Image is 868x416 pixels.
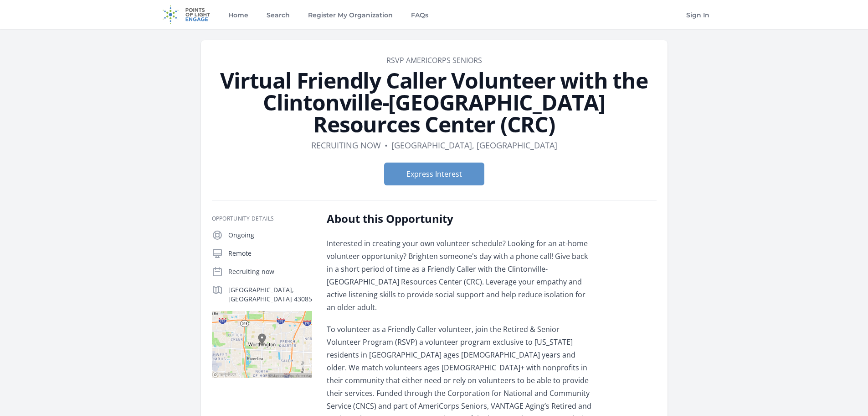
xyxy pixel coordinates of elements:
[386,55,482,65] a: RSVP AmeriCorps Seniors
[327,237,593,314] p: Interested in creating your own volunteer schedule? Looking for an at-home volunteer opportunity?...
[384,163,484,185] button: Express Interest
[228,231,312,240] p: Ongoing
[212,311,312,378] img: Map
[212,69,657,135] h1: Virtual Friendly Caller Volunteer with the Clintonville-[GEOGRAPHIC_DATA] Resources Center (CRC)
[228,249,312,258] p: Remote
[311,139,381,152] dd: Recruiting now
[327,211,593,226] h2: About this Opportunity
[228,267,312,276] p: Recruiting now
[212,215,312,222] h3: Opportunity Details
[385,139,388,152] div: •
[391,139,557,152] dd: [GEOGRAPHIC_DATA], [GEOGRAPHIC_DATA]
[228,285,312,304] p: [GEOGRAPHIC_DATA], [GEOGRAPHIC_DATA] 43085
